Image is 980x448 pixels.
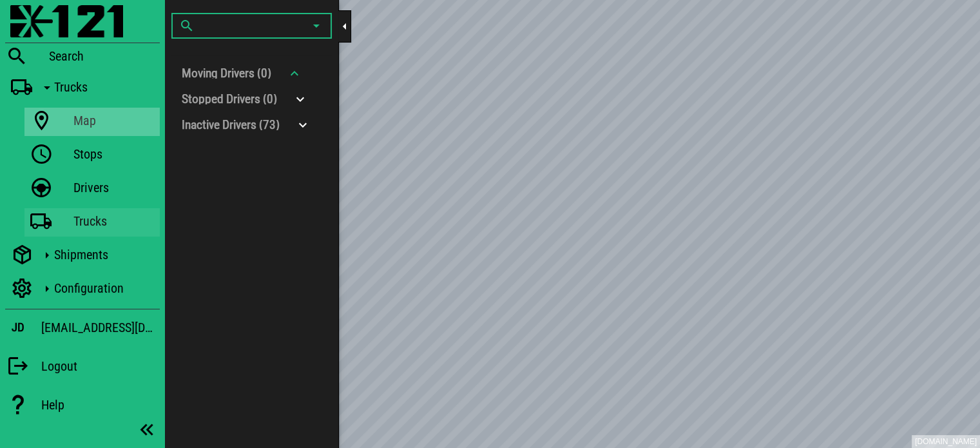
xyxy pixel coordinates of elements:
div: Shipments [54,247,155,262]
a: Stops [24,141,160,170]
div: Trucks [73,213,155,229]
a: Blackfly [5,5,160,40]
div: Trucks [54,79,155,95]
a: Drivers [24,175,160,203]
h3: JD [12,320,24,335]
div: Stops [73,146,155,162]
a: Map [24,108,160,136]
div: Help [41,397,160,413]
div: [DOMAIN_NAME] [915,435,977,448]
div: Map [73,113,155,128]
div: Inactive Drivers (73) [171,112,332,138]
div: Stopped Drivers (0) [171,86,332,112]
div: Moving Drivers (0) [171,61,332,86]
h2: Moving Drivers (0) [182,68,271,79]
img: 87f0f0e.png [10,5,123,37]
a: Trucks [24,208,160,237]
div: Configuration [54,280,155,296]
a: Help [5,387,160,423]
div: Drivers [73,180,155,195]
h2: Stopped Drivers (0) [182,94,277,104]
h2: Inactive Drivers (73) [182,120,280,130]
div: Logout [41,358,160,374]
div: Search [49,48,160,64]
div: [EMAIL_ADDRESS][DOMAIN_NAME] [41,317,160,338]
